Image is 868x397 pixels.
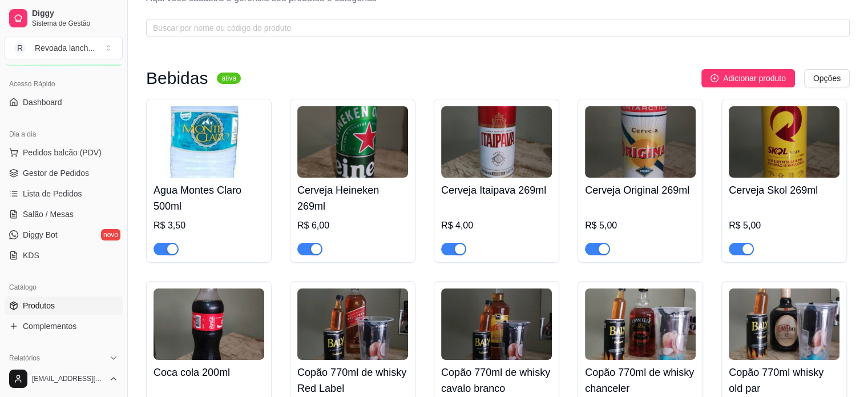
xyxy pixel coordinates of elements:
[297,182,408,214] h4: Cerveja Heineken 269ml
[701,69,795,87] button: Adicionar produto
[729,364,839,396] h4: Copão 770ml whisky old par
[35,42,95,54] div: Revoada lanch ...
[5,164,123,182] a: Gestor de Pedidos
[441,106,552,178] img: product-image
[297,106,408,178] img: product-image
[297,288,408,360] img: product-image
[729,288,839,360] img: product-image
[9,354,40,363] span: Relatórios
[585,182,696,198] h4: Cerveja Original 269ml
[804,69,850,87] button: Opções
[729,219,839,232] div: R$ 5,00
[23,147,102,158] span: Pedidos balcão (PDV)
[813,72,841,85] span: Opções
[5,365,123,392] button: [EMAIL_ADDRESS][DOMAIN_NAME]
[23,97,62,108] span: Dashboard
[297,364,408,396] h4: Copão 770ml de whisky Red Label
[154,106,264,178] img: product-image
[441,219,552,232] div: R$ 4,00
[585,364,696,396] h4: Copão 770ml de whisky chanceler
[146,71,208,85] h3: Bebidas
[5,317,123,335] a: Complementos
[5,143,123,162] button: Pedidos balcão (PDV)
[32,374,104,383] span: [EMAIL_ADDRESS][DOMAIN_NAME]
[441,288,552,360] img: product-image
[23,208,74,220] span: Salão / Mesas
[585,219,696,232] div: R$ 5,00
[585,106,696,178] img: product-image
[23,300,55,311] span: Produtos
[5,37,123,59] button: Select a team
[153,22,834,34] input: Buscar por nome ou código do produto
[23,188,82,199] span: Lista de Pedidos
[5,75,123,93] div: Acesso Rápido
[710,74,718,82] span: plus-circle
[5,278,123,296] div: Catálogo
[217,73,240,84] sup: ativa
[14,42,26,54] span: R
[5,246,123,264] a: KDS
[23,320,76,332] span: Complementos
[23,250,39,261] span: KDS
[297,219,408,232] div: R$ 6,00
[5,226,123,244] a: Diggy Botnovo
[154,182,264,214] h4: Agua Montes Claro 500ml
[23,167,89,179] span: Gestor de Pedidos
[441,364,552,396] h4: Copão 770ml de whisky cavalo branco
[5,296,123,315] a: Produtos
[5,5,123,32] a: DiggySistema de Gestão
[585,288,696,360] img: product-image
[5,185,123,203] a: Lista de Pedidos
[729,182,839,198] h4: Cerveja Skol 269ml
[5,125,123,143] div: Dia a dia
[723,72,786,85] span: Adicionar produto
[729,106,839,178] img: product-image
[154,288,264,360] img: product-image
[5,93,123,111] a: Dashboard
[154,219,264,232] div: R$ 3,50
[32,19,118,28] span: Sistema de Gestão
[23,229,58,240] span: Diggy Bot
[154,364,264,380] h4: Coca cola 200ml
[5,205,123,223] a: Salão / Mesas
[32,9,118,19] span: Diggy
[441,182,552,198] h4: Cerveja Itaipava 269ml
